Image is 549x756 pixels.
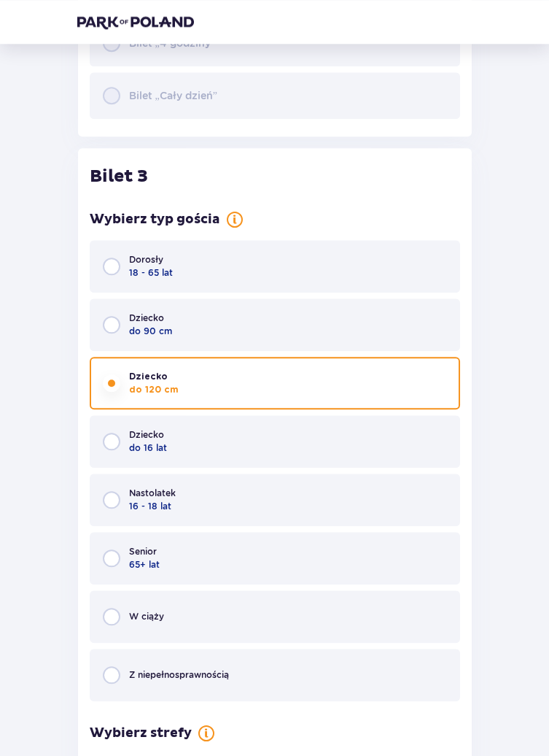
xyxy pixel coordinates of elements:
img: Park of Poland logo [77,15,194,29]
span: Senior [129,545,157,558]
span: 18 - 65 lat [129,266,173,279]
span: Nastolatek [129,487,176,500]
span: Dziecko [129,428,164,441]
span: Z niepełno­sprawnością [129,668,229,682]
span: Dziecko [129,312,164,325]
span: Dorosły [129,253,163,266]
h3: Wybierz strefy [90,725,192,742]
span: Dziecko [129,370,168,383]
h3: Wybierz typ gościa [90,211,220,228]
span: do 16 lat [129,441,167,455]
span: do 120 cm [129,383,179,396]
h2: Bilet 3 [90,166,148,188]
span: 65+ lat [129,558,160,571]
span: 16 - 18 lat [129,500,171,513]
span: W ciąży [129,610,164,623]
span: do 90 cm [129,325,172,338]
